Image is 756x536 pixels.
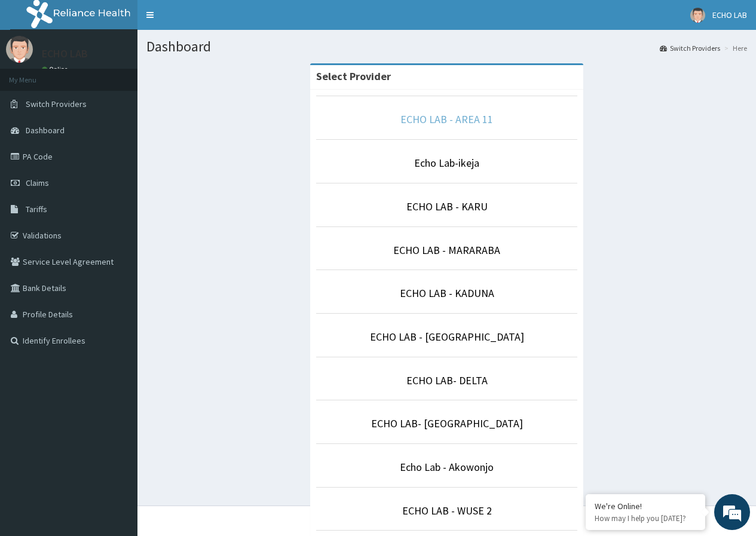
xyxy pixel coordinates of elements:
[26,125,65,136] span: Dashboard
[690,8,705,23] img: User Image
[26,99,87,109] span: Switch Providers
[371,416,523,430] a: ECHO LAB- [GEOGRAPHIC_DATA]
[42,65,71,73] a: Online
[712,10,747,20] span: ECHO LAB
[42,48,88,59] p: ECHO LAB
[26,177,49,188] span: Claims
[595,501,696,512] div: We're Online!
[406,200,488,213] a: ECHO LAB - KARU
[393,243,500,257] a: ECHO LAB - MARARABA
[316,69,391,83] strong: Select Provider
[146,39,747,54] h1: Dashboard
[6,36,33,63] img: User Image
[414,156,479,170] a: Echo Lab-ikeja
[400,286,494,300] a: ECHO LAB - KADUNA
[402,504,492,517] a: ECHO LAB - WUSE 2
[26,204,47,215] span: Tariffs
[660,43,720,53] a: Switch Providers
[595,513,696,523] p: How may I help you today?
[721,43,747,53] li: Here
[370,330,524,344] a: ECHO LAB - [GEOGRAPHIC_DATA]
[400,112,493,126] a: ECHO LAB - AREA 11
[406,373,488,387] a: ECHO LAB- DELTA
[400,460,494,474] a: Echo Lab - Akowonjo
